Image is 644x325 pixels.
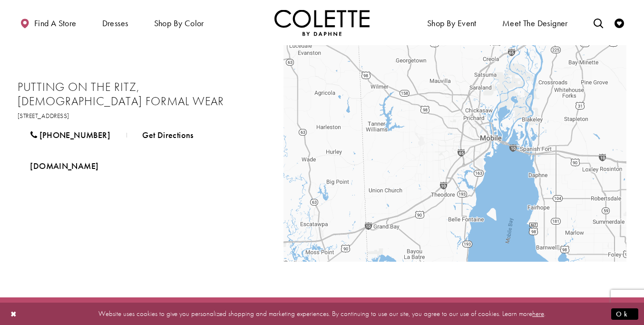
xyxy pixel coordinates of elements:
span: Get Directions [142,129,193,140]
a: Toggle search [591,10,605,36]
a: [PHONE_NUMBER] [18,123,123,147]
span: Dresses [102,19,128,28]
p: Website uses cookies to give you personalized shopping and marketing experiences. By continuing t... [68,307,576,320]
a: here [532,309,544,318]
a: Get Directions [130,123,206,147]
a: Find a store [18,10,78,36]
span: Meet the designer [502,19,568,28]
span: [STREET_ADDRESS] [18,111,69,120]
button: Submit Dialog [611,308,638,320]
span: Shop By Event [425,10,479,36]
a: Visit Home Page [274,10,370,36]
span: Dresses [100,10,131,36]
a: Opens in new tab [18,111,69,120]
span: [DOMAIN_NAME] [30,160,98,171]
a: Opens in new tab [18,154,111,178]
span: Find a store [34,19,77,28]
a: Meet the designer [500,10,570,36]
span: Shop By Event [427,19,477,28]
h2: Putting On the Ritz, [DEMOGRAPHIC_DATA] Formal Wear [18,80,265,108]
button: Close Dialog [6,305,22,322]
span: [PHONE_NUMBER] [39,129,110,140]
span: Shop by color [152,10,206,36]
img: Colette by Daphne [274,10,370,36]
a: Check Wishlist [612,10,626,36]
div: Map with Store locations [283,45,626,262]
span: Shop by color [154,19,204,28]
